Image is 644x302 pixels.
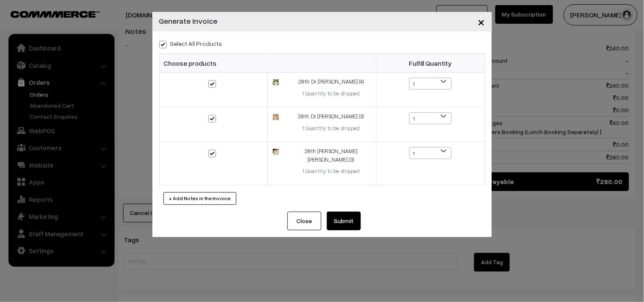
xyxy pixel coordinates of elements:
label: Select all Products [159,39,222,48]
div: 28th Dr [PERSON_NAME] (4) [292,78,371,86]
div: 1 Quantity to be shipped [292,89,371,98]
img: 17441913615205idiyappam.jpg [273,149,278,154]
button: Submit [327,212,361,230]
div: 1 Quantity to be shipped [292,167,371,176]
span: 1 [410,113,451,125]
span: 1 [410,78,451,90]
th: Fulfill Quantity [376,54,485,73]
button: Close [471,8,492,35]
div: 28th [PERSON_NAME] [PERSON_NAME] (3) [292,147,371,164]
button: + Add Notes in the Invoice [163,192,236,205]
span: × [478,14,485,29]
th: Choose products [159,54,376,73]
span: 1 [409,112,452,124]
span: 1 [410,148,451,159]
img: 17446910354981idly.jpg [273,79,278,85]
button: Close [287,212,321,230]
img: 17441911323541Chappathi-1.jpg [273,114,278,120]
span: 1 [409,147,452,159]
div: 1 Quantity to be shipped [292,124,371,133]
div: 28th Dr [PERSON_NAME] (3) [292,112,371,121]
span: 1 [409,78,452,89]
h4: Generate Invoice [159,15,218,27]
